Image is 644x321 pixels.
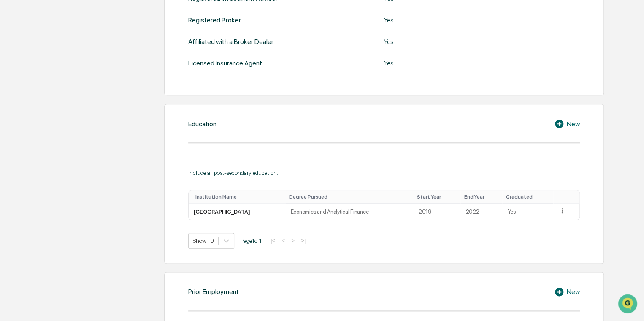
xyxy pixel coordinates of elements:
span: Data Lookup [17,122,53,131]
button: >| [298,237,308,244]
td: Economics and Analytical Finance [286,204,414,220]
td: Yes [502,204,553,220]
div: Toggle SortBy [560,194,576,200]
a: Powered byPylon [60,143,102,150]
div: Toggle SortBy [417,194,457,200]
div: Yes [384,59,580,67]
a: 🔎Data Lookup [5,119,57,134]
p: How can we help? [8,18,154,31]
div: Yes [384,38,580,46]
div: New [554,119,580,129]
span: Attestations [70,106,105,115]
span: Preclearance [17,106,54,115]
div: Licensed Insurance Agent [188,59,262,67]
button: |< [268,237,278,244]
button: > [289,237,297,244]
td: 2019 [414,204,461,220]
div: Include all post-secondary education. [188,169,580,176]
img: 1746055101610-c473b297-6a78-478c-a979-82029cc54cd1 [8,65,24,80]
div: Toggle SortBy [506,194,550,200]
div: 🖐️ [8,107,15,114]
div: Affiliated with a Broker Dealer [188,38,273,46]
div: Toggle SortBy [289,194,410,200]
button: Start new chat [143,67,154,77]
button: < [279,237,287,244]
div: Prior Employment [188,288,239,296]
div: 🗄️ [61,107,68,114]
iframe: Open customer support [617,293,640,316]
a: 🖐️Preclearance [5,103,58,118]
div: Education [188,120,216,128]
a: 🗄️Attestations [58,103,108,118]
td: [GEOGRAPHIC_DATA] [189,204,285,220]
td: 2022 [460,204,502,220]
div: Toggle SortBy [195,194,282,200]
div: 🔎 [8,123,15,130]
span: Pylon [84,143,102,150]
input: Clear [22,38,139,47]
div: Toggle SortBy [464,194,499,200]
div: We're available if you need us! [29,73,107,80]
span: Page 1 of 1 [241,237,262,244]
div: Registered Broker [188,16,241,24]
div: Start new chat [29,65,138,73]
div: Yes [384,16,580,24]
div: New [554,287,580,297]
